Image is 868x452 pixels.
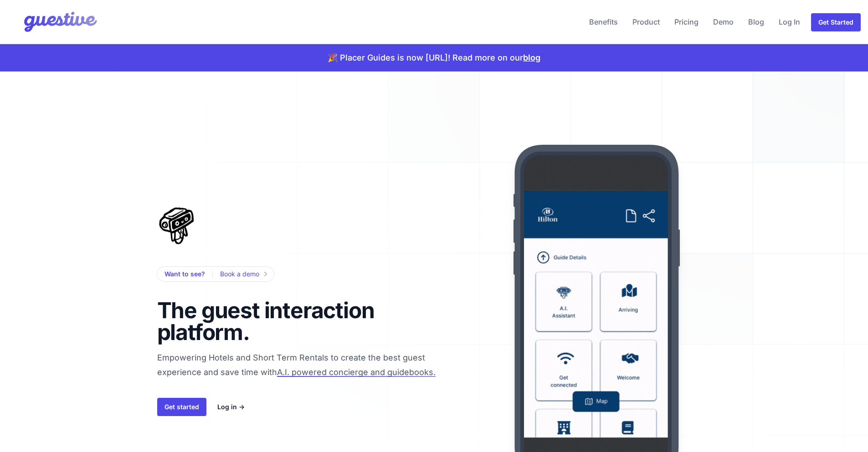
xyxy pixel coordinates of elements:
[217,401,245,412] a: Log in →
[811,13,861,31] a: Get Started
[775,11,804,33] a: Log In
[523,53,540,62] a: blog
[7,4,99,40] img: Your Company
[745,11,768,33] a: Blog
[157,300,390,343] h1: The guest interaction platform.
[220,269,267,279] a: Book a demo
[328,51,540,64] p: 🎉 Placer Guides is now [URL]! Read more on our
[157,353,463,416] span: Empowering Hotels and Short Term Rentals to create the best guest experience and save time with
[586,11,621,33] a: Benefits
[629,11,663,33] a: Product
[277,367,436,377] span: A.I. powered concierge and guidebooks.
[671,11,702,33] a: Pricing
[157,398,206,416] a: Get started
[709,11,737,33] a: Demo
